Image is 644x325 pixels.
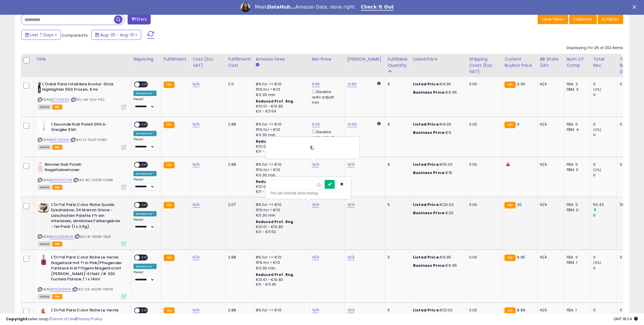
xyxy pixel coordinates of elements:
[505,255,515,261] small: FBA
[38,294,51,299] span: All listings currently available for purchase on Amazon
[593,213,617,218] div: 0
[505,56,535,69] div: Current Buybox Price
[347,162,354,168] a: N/A
[50,234,74,239] a: B00AQDOWIW
[312,202,319,208] a: N/A
[228,122,249,127] div: 2.88
[312,307,319,313] a: N/A
[134,270,157,284] div: Preset:
[77,316,103,322] a: Privacy Policy
[228,308,249,313] div: 2.88
[413,202,440,207] b: Listed Price:
[540,202,560,207] div: N/A
[256,255,305,260] div: 8% for <= €10
[540,82,560,87] div: N/A
[91,30,141,40] button: Aug-25 - Aug-31
[256,266,305,271] div: €0.30 min
[593,82,617,87] div: 0
[134,178,157,191] div: Preset:
[413,90,462,95] div: €9.95
[256,139,295,144] b: Reduced Prof. Rng.
[267,4,295,10] i: DataHub...
[256,207,305,213] div: 15% for > €10
[593,308,617,313] div: 0
[38,162,43,174] img: 31s+MI8XufL._SL40_.jpg
[256,277,305,282] div: €10.01 - €10.83
[413,263,462,268] div: €9.95
[134,218,157,231] div: Preset:
[598,14,623,24] button: Actions
[256,162,305,167] div: 8% for <= €10
[413,81,440,87] b: Listed Price:
[593,87,601,92] small: (0%)
[593,255,617,260] div: 0
[593,173,617,178] div: 0
[540,56,562,69] div: BB Share 24h.
[193,307,200,313] a: N/A
[256,308,305,313] div: 8% for <= €10
[30,32,53,38] span: Last 7 Days
[193,56,223,69] div: Cost (Exc. VAT)
[38,308,50,319] img: 31ST-OpnS3L._SL40_.jpg
[469,308,497,313] div: 0.00
[38,255,126,298] div: ASIN:
[312,81,320,87] a: 9.95
[567,56,588,69] div: Num of Comp.
[256,122,305,127] div: 8% for <= €10
[256,132,305,138] div: €0.30 min
[388,202,406,207] div: 5
[164,82,175,88] small: FBA
[228,162,249,167] div: 2.88
[140,202,149,207] span: OFF
[256,213,305,218] div: €0.30 min
[377,82,380,85] i: Calculated using Dynamic Max Price.
[52,105,62,110] span: FBA
[517,307,526,313] span: 8.89
[38,82,126,109] div: ASIN:
[388,56,408,69] div: Fulfillable Quantity
[38,162,126,189] div: ASIN:
[256,184,305,189] div: €10.01 - €10.83
[593,56,615,69] div: Total Rev.
[38,202,50,214] img: 51pjfVLQHGL._SL40_.jpg
[413,308,462,313] div: €12.00
[256,99,295,104] b: Reduced Prof. Rng.
[413,210,462,216] div: €20
[388,255,406,260] div: 5
[52,242,62,247] span: FBA
[134,171,157,176] div: Amazon AI *
[128,14,151,25] button: Filters
[593,127,601,132] small: (0%)
[361,4,394,11] a: Check It Out
[140,162,149,167] span: OFF
[593,260,601,265] small: (0%)
[38,145,51,150] span: All listings currently available for purchase on Amazon
[312,254,319,260] a: N/A
[413,202,462,207] div: €20.00
[164,56,188,62] div: Fulfillment
[413,170,462,175] div: €15
[620,82,633,87] div: 0.00
[569,14,597,24] button: Columns
[413,307,440,313] b: Listed Price:
[134,137,157,151] div: Preset:
[51,122,123,134] b: 1 Seconde Nail Polish 055 A-Greigée 9 Ml
[593,202,617,207] div: 50.43
[134,211,157,217] div: Amazon AI *
[193,81,200,87] a: N/A
[100,32,134,38] span: Aug-25 - Aug-31
[347,254,354,260] a: N/A
[164,122,175,128] small: FBA
[413,162,440,167] b: Listed Price:
[256,82,305,87] div: 8% for <= €10
[38,202,126,246] div: ASIN:
[540,162,560,167] div: N/A
[347,56,383,62] div: [PERSON_NAME]
[256,56,307,62] div: Amazon Fees
[413,130,445,135] b: Business Price:
[256,167,305,173] div: 15% for > €10
[413,255,462,260] div: €9.95
[256,219,295,224] b: Reduced Prof. Rng.
[256,127,305,132] div: 15% for > €10
[21,30,61,40] button: Last 7 Days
